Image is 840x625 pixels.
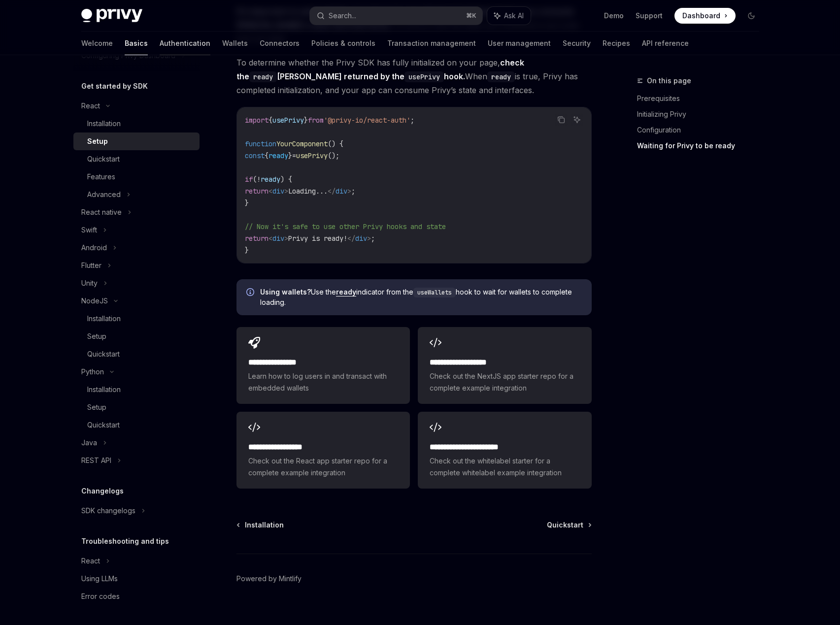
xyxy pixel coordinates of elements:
code: useWallets [413,288,456,297]
span: { [269,116,272,125]
span: > [284,234,288,243]
h5: Get started by SDK [81,80,148,92]
div: Quickstart [87,348,120,360]
span: return [245,234,269,243]
span: YourComponent [276,139,328,148]
a: Using LLMs [73,570,200,588]
span: ! [257,175,261,184]
a: Installation [73,310,200,328]
div: React native [81,206,122,218]
span: ; [351,187,355,196]
a: User management [488,32,551,55]
span: } [304,116,308,125]
span: if [245,175,253,184]
span: function [245,139,276,148]
span: </ [347,234,355,243]
span: Learn how to log users in and transact with embedded wallets [248,370,398,394]
span: On this page [647,75,691,87]
a: Quickstart [73,345,200,363]
div: Advanced [87,189,121,200]
a: Quickstart [73,150,200,168]
a: Setup [73,328,200,345]
a: Wallets [222,32,248,55]
div: Search... [329,10,356,22]
a: Setup [73,132,200,150]
div: Android [81,242,107,254]
a: Support [636,11,663,21]
a: Recipes [603,32,630,55]
a: Initializing Privy [637,106,767,122]
span: () { [328,139,343,148]
span: To determine whether the Privy SDK has fully initialized on your page, When is true, Privy has co... [236,56,592,97]
div: React [81,100,100,112]
div: Java [81,437,97,449]
span: ready [261,175,280,184]
img: dark logo [81,9,142,23]
a: Features [73,168,200,186]
div: Setup [87,330,106,342]
div: Using LLMs [81,573,118,585]
span: (); [328,151,339,160]
a: Demo [604,11,624,21]
div: Error codes [81,591,120,602]
span: { [265,151,269,160]
h5: Troubleshooting and tips [81,535,169,547]
span: } [288,151,292,160]
div: Quickstart [87,419,120,431]
span: } [245,198,249,207]
h5: Changelogs [81,485,124,497]
a: API reference [642,32,689,55]
div: Setup [87,401,106,413]
div: Flutter [81,260,101,271]
div: Installation [87,384,121,395]
div: Features [87,171,115,183]
div: Installation [87,313,121,325]
a: Quickstart [547,520,591,530]
span: Check out the NextJS app starter repo for a complete example integration [430,370,579,394]
span: usePrivy [296,151,328,160]
span: ready [269,151,288,160]
span: div [272,234,284,243]
span: return [245,187,269,196]
span: Ask AI [504,11,524,21]
span: Privy is ready! [288,234,347,243]
span: ) { [280,175,292,184]
a: Authentication [160,32,210,55]
code: ready [249,71,277,82]
a: ready [336,288,356,296]
code: ready [487,71,515,82]
div: SDK changelogs [81,505,135,517]
span: Quickstart [547,520,583,530]
span: ; [410,116,414,125]
a: Dashboard [674,8,736,24]
span: </ [328,187,336,196]
span: ; [371,234,375,243]
a: Installation [73,115,200,132]
strong: Using wallets? [260,288,311,296]
a: Prerequisites [637,91,767,106]
span: > [347,187,351,196]
a: Basics [125,32,148,55]
span: usePrivy [272,116,304,125]
span: < [269,234,272,243]
span: > [367,234,371,243]
span: '@privy-io/react-auth' [324,116,410,125]
a: Transaction management [387,32,476,55]
button: Search...⌘K [310,7,482,25]
a: Security [563,32,591,55]
span: ( [253,175,257,184]
span: } [245,246,249,255]
span: div [272,187,284,196]
a: Setup [73,398,200,416]
span: < [269,187,272,196]
a: Quickstart [73,416,200,434]
span: Dashboard [682,11,720,21]
a: Configuration [637,122,767,138]
button: Ask AI [487,7,531,25]
button: Toggle dark mode [743,8,759,24]
a: Powered by Mintlify [236,574,302,584]
span: div [336,187,347,196]
div: Swift [81,224,97,236]
div: Unity [81,277,98,289]
a: **** **** **** *Learn how to log users in and transact with embedded wallets [236,327,410,404]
